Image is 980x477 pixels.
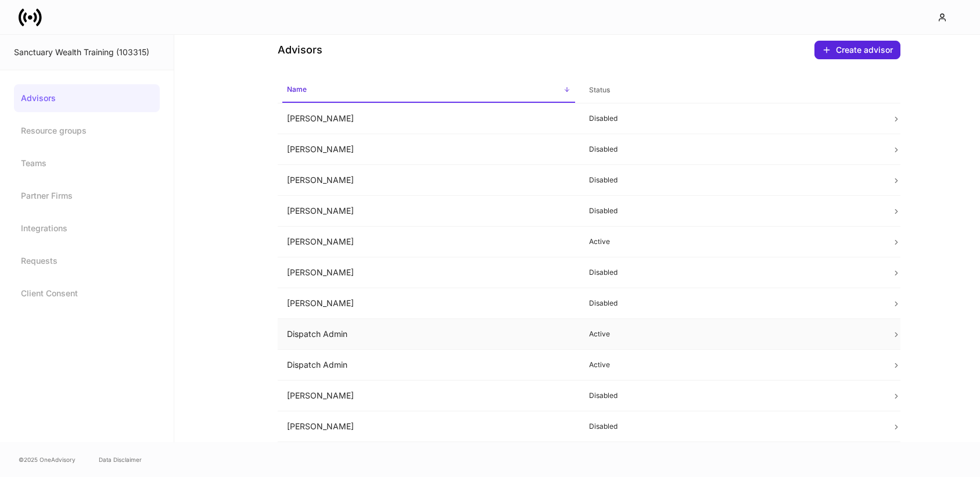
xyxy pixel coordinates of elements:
[278,196,580,227] td: [PERSON_NAME]
[589,84,610,95] h6: Status
[278,257,580,288] td: [PERSON_NAME]
[278,288,580,319] td: [PERSON_NAME]
[589,329,873,339] p: Active
[278,442,580,473] td: [PERSON_NAME]
[589,206,873,216] p: Disabled
[14,182,160,210] a: Partner Firms
[278,43,322,57] h4: Advisors
[14,149,160,177] a: Teams
[282,78,576,103] span: Name
[814,41,900,59] button: Create advisor
[589,237,873,246] p: Active
[14,279,160,307] a: Client Consent
[589,422,873,431] p: Disabled
[287,84,307,95] h6: Name
[278,165,580,196] td: [PERSON_NAME]
[589,268,873,277] p: Disabled
[278,381,580,411] td: [PERSON_NAME]
[14,247,160,275] a: Requests
[589,391,873,400] p: Disabled
[14,117,160,145] a: Resource groups
[278,227,580,257] td: [PERSON_NAME]
[589,360,873,370] p: Active
[99,455,142,464] a: Data Disclaimer
[589,114,873,123] p: Disabled
[14,84,160,112] a: Advisors
[589,145,873,154] p: Disabled
[278,411,580,442] td: [PERSON_NAME]
[589,299,873,308] p: Disabled
[14,46,160,58] div: Sanctuary Wealth Training (103315)
[278,103,580,134] td: [PERSON_NAME]
[19,455,76,464] span: © 2025 OneAdvisory
[278,350,580,381] td: Dispatch Admin
[584,78,878,102] span: Status
[589,175,873,185] p: Disabled
[278,134,580,165] td: [PERSON_NAME]
[278,319,580,350] td: Dispatch Admin
[14,214,160,242] a: Integrations
[822,45,893,55] div: Create advisor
